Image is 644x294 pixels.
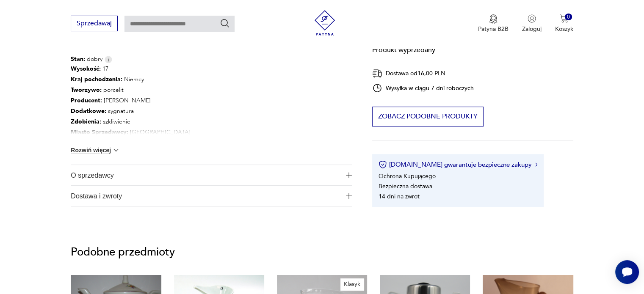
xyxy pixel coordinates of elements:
img: Ikona medalu [489,14,498,24]
button: Szukaj [220,18,230,28]
div: 0 [565,14,572,21]
li: Bezpieczna dostawa [379,182,432,190]
img: Ikona strzałki w prawo [535,162,538,167]
div: Dostawa od 16,00 PLN [372,68,474,79]
span: dobry [71,55,102,63]
img: Ikona dostawy [372,68,382,79]
b: Producent : [71,96,102,104]
button: Zaloguj [522,14,542,33]
p: Patyna B2B [478,25,509,33]
a: Sprzedawaj [71,21,118,27]
p: Podobne przedmioty [71,247,573,257]
img: chevron down [112,146,120,154]
img: Ikonka użytkownika [528,14,536,23]
b: Kraj pochodzenia : [71,75,122,83]
span: O sprzedawcy [71,165,340,185]
img: Ikona plusa [346,193,352,199]
button: Patyna B2B [478,14,509,33]
button: Sprzedawaj [71,16,118,31]
p: Koszyk [555,25,573,33]
button: Zobacz podobne produkty [372,107,484,126]
b: Wysokość : [71,65,101,73]
button: [DOMAIN_NAME] gwarantuje bezpieczne zakupy [379,160,537,169]
p: Zaloguj [522,25,542,33]
img: Ikona plusa [346,172,352,178]
p: 17 [71,63,191,74]
p: [PERSON_NAME] [71,95,191,106]
img: Patyna - sklep z meblami i dekoracjami vintage [312,10,337,36]
p: szkliwienie [71,116,191,127]
b: Dodatkowe : [71,107,106,115]
button: 0Koszyk [555,14,573,33]
iframe: Smartsupp widget button [615,260,639,284]
a: Ikona medaluPatyna B2B [478,14,509,33]
p: porcelit [71,85,191,95]
li: 14 dni na zwrot [379,192,420,200]
b: Tworzywo : [71,86,102,94]
p: Niemcy [71,74,191,85]
img: Ikona koszyka [560,14,568,23]
img: Ikona certyfikatu [379,160,387,169]
span: Dostawa i zwroty [71,186,340,206]
div: Wysyłka w ciągu 7 dni roboczych [372,83,474,93]
p: sygnatura [71,106,191,116]
img: Info icon [105,56,112,63]
b: Zdobienia : [71,118,101,126]
p: [GEOGRAPHIC_DATA] [71,127,191,137]
button: Rozwiń więcej [71,146,120,154]
b: Stan: [71,55,85,63]
button: Ikona plusaO sprzedawcy [71,165,352,185]
li: Ochrona Kupującego [379,172,436,180]
button: Ikona plusaDostawa i zwroty [71,186,352,206]
b: Miasto Sprzedawcy : [71,128,128,136]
